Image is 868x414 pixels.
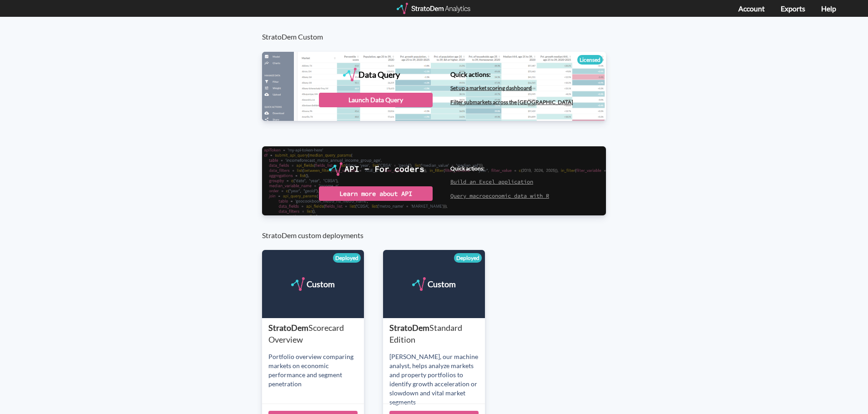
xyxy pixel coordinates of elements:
[738,4,765,13] a: Account
[268,352,364,389] div: Portfolio overview comparing markets on economic performance and segment penetration
[428,277,456,291] div: Custom
[450,85,532,91] a: Set up a market scoring dashboard
[319,93,433,107] div: Launch Data Query
[389,323,462,344] span: Standard Edition
[821,4,836,13] a: Help
[262,215,616,239] h3: StratoDem custom deployments
[450,178,533,185] a: Build an Excel application
[268,323,344,344] span: Scorecard Overview
[307,277,335,291] div: Custom
[358,68,400,81] div: Data Query
[389,322,485,345] div: StratoDem
[389,352,485,407] div: [PERSON_NAME], our machine analyst, helps analyze markets and property portfolios to identify gro...
[450,71,573,78] h4: Quick actions:
[450,165,549,171] h4: Quick actions:
[450,99,573,105] a: Filter submarkets across the [GEOGRAPHIC_DATA]
[344,162,424,176] div: API - For coders
[781,4,805,13] a: Exports
[268,322,364,345] div: StratoDem
[319,186,433,201] div: Learn more about API
[262,17,616,41] h3: StratoDem Custom
[333,253,361,263] div: Deployed
[577,55,603,65] div: Licensed
[450,192,549,199] a: Query macroeconomic data with R
[454,253,482,263] div: Deployed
